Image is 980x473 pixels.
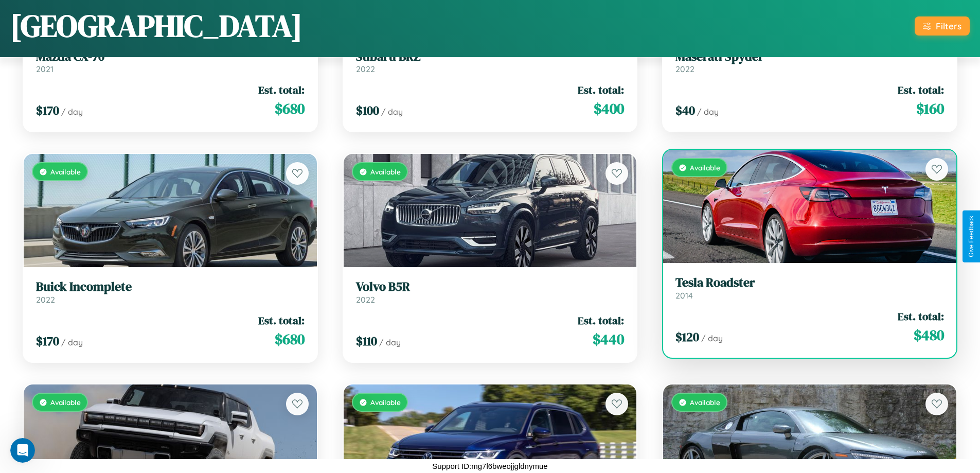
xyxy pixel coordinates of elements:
span: Est. total: [578,313,624,328]
span: Available [370,167,401,176]
span: Available [50,398,81,407]
a: Tesla Roadster2014 [675,275,944,301]
span: Est. total: [578,82,624,97]
span: Available [690,398,720,407]
h3: Buick Incomplete [36,279,305,294]
h1: [GEOGRAPHIC_DATA] [10,5,302,47]
a: Buick Incomplete2022 [36,279,305,305]
span: / day [701,333,723,343]
span: Available [690,163,720,172]
span: / day [697,107,719,117]
div: Give Feedback [968,216,975,257]
span: Est. total: [258,82,305,97]
span: $ 680 [275,329,305,349]
a: Maserati Spyder2022 [675,49,944,75]
span: / day [379,337,401,347]
span: $ 40 [675,102,695,119]
a: Subaru BRZ2022 [356,49,625,75]
span: $ 170 [36,102,59,119]
span: $ 120 [675,328,699,345]
span: Est. total: [898,82,944,97]
span: $ 100 [356,102,379,119]
span: 2022 [675,64,694,74]
a: Mazda CX-702021 [36,49,305,75]
span: / day [61,107,83,117]
span: / day [61,337,83,347]
span: Est. total: [898,309,944,324]
span: $ 680 [275,98,305,119]
span: $ 160 [916,98,944,119]
span: 2022 [356,294,375,305]
span: $ 110 [356,332,377,349]
h3: Volvo B5R [356,279,625,294]
div: Filters [936,21,961,31]
span: $ 400 [594,98,624,119]
button: Filters [915,16,970,36]
span: 2022 [356,64,375,74]
span: $ 170 [36,332,59,349]
span: Est. total: [258,313,305,328]
span: 2022 [36,294,55,305]
iframe: Intercom live chat [10,438,35,463]
p: Support ID: mg7l6bweojjgldnymue [432,459,547,473]
span: $ 440 [593,329,624,349]
a: Volvo B5R2022 [356,279,625,305]
span: 2021 [36,64,54,74]
span: / day [381,107,403,117]
h3: Tesla Roadster [675,275,944,290]
span: Available [370,398,401,407]
span: $ 480 [914,325,944,345]
span: 2014 [675,290,693,301]
span: Available [50,167,81,176]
